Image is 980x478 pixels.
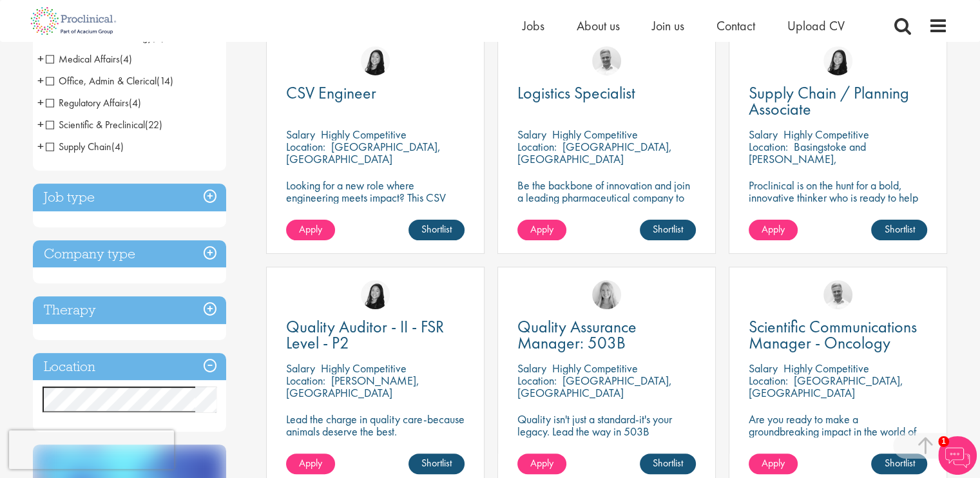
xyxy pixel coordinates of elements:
span: Supply Chain [46,140,111,153]
iframe: reCAPTCHA [9,430,174,469]
span: Medical Affairs [46,52,120,66]
a: Shortlist [640,220,696,240]
a: Numhom Sudsok [823,46,852,75]
p: Basingstoke and [PERSON_NAME], [GEOGRAPHIC_DATA] [749,139,866,178]
a: Scientific Communications Manager - Oncology [749,319,927,351]
span: Scientific & Preclinical [46,118,145,131]
img: Numhom Sudsok [361,46,390,75]
span: Location: [286,373,325,388]
img: Joshua Bye [823,280,852,309]
span: Apply [530,456,553,470]
p: Highly Competitive [552,361,638,376]
span: + [37,93,44,112]
a: Shortlist [408,220,465,240]
a: Logistics Specialist [517,85,696,101]
span: Office, Admin & Clerical [46,74,173,88]
span: Medical Affairs [46,52,132,66]
p: [PERSON_NAME], [GEOGRAPHIC_DATA] [286,373,419,400]
span: (4) [129,96,141,110]
p: Lead the charge in quality care-because animals deserve the best. [286,413,465,437]
p: [GEOGRAPHIC_DATA], [GEOGRAPHIC_DATA] [286,139,441,166]
span: Join us [652,17,684,34]
span: Supply Chain / Planning Associate [749,82,909,120]
h3: Location [33,353,226,381]
span: Salary [517,127,546,142]
p: Quality isn't just a standard-it's your legacy. Lead the way in 503B excellence. [517,413,696,450]
p: Highly Competitive [321,127,407,142]
h3: Company type [33,240,226,268]
span: Regulatory Affairs [46,96,129,110]
a: Shortlist [408,454,465,474]
span: (4) [111,140,124,153]
span: Apply [530,222,553,236]
span: Quality Auditor - II - FSR Level - P2 [286,316,444,354]
img: Numhom Sudsok [361,280,390,309]
span: Salary [286,361,315,376]
p: Be the backbone of innovation and join a leading pharmaceutical company to help keep life-changin... [517,179,696,228]
span: Scientific Communications Manager - Oncology [749,316,917,354]
span: Location: [517,373,557,388]
a: Jobs [523,17,544,34]
a: Apply [286,220,335,240]
a: Quality Auditor - II - FSR Level - P2 [286,319,465,351]
span: Supply Chain [46,140,124,153]
span: Apply [299,456,322,470]
span: Office, Admin & Clerical [46,74,157,88]
p: Proclinical is on the hunt for a bold, innovative thinker who is ready to help push the boundarie... [749,179,927,228]
a: Quality Assurance Manager: 503B [517,319,696,351]
span: Salary [517,361,546,376]
span: + [37,115,44,134]
span: Logistics Specialist [517,82,635,104]
span: (4) [120,52,132,66]
a: Shortlist [871,454,927,474]
h3: Job type [33,184,226,211]
a: Upload CV [787,17,845,34]
p: Highly Competitive [321,361,407,376]
span: + [37,71,44,90]
img: Joshua Bye [592,46,621,75]
span: Location: [286,139,325,154]
p: [GEOGRAPHIC_DATA], [GEOGRAPHIC_DATA] [517,139,672,166]
span: Location: [517,139,557,154]
span: Salary [749,127,778,142]
p: Highly Competitive [783,361,869,376]
span: Location: [749,373,788,388]
span: Regulatory Affairs [46,96,141,110]
img: Chatbot [938,436,977,475]
a: Contact [716,17,755,34]
span: Salary [749,361,778,376]
p: Are you ready to make a groundbreaking impact in the world of biotechnology? Join a growing compa... [749,413,927,474]
span: Salary [286,127,315,142]
span: + [37,137,44,156]
a: About us [577,17,620,34]
span: Quality Assurance Manager: 503B [517,316,637,354]
a: Shortlist [640,454,696,474]
span: Apply [762,222,785,236]
img: Shannon Briggs [592,280,621,309]
a: Apply [286,454,335,474]
a: Apply [749,220,798,240]
p: Highly Competitive [783,127,869,142]
span: CSV Engineer [286,82,376,104]
span: (22) [145,118,162,131]
h3: Therapy [33,296,226,324]
a: Apply [749,454,798,474]
span: (14) [157,74,173,88]
a: Apply [517,220,566,240]
p: Looking for a new role where engineering meets impact? This CSV Engineer role is calling your name! [286,179,465,216]
p: [GEOGRAPHIC_DATA], [GEOGRAPHIC_DATA] [517,373,672,400]
span: Scientific & Preclinical [46,118,162,131]
span: + [37,49,44,68]
span: Apply [299,222,322,236]
p: Highly Competitive [552,127,638,142]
